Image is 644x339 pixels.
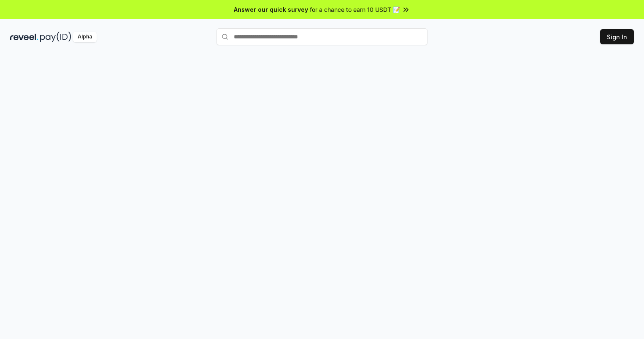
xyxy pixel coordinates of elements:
span: Answer our quick survey [234,5,308,14]
img: reveel_dark [10,32,38,42]
button: Sign In [600,29,634,44]
img: pay_id [40,32,71,42]
div: Alpha [73,32,97,42]
span: for a chance to earn 10 USDT 📝 [310,5,400,14]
